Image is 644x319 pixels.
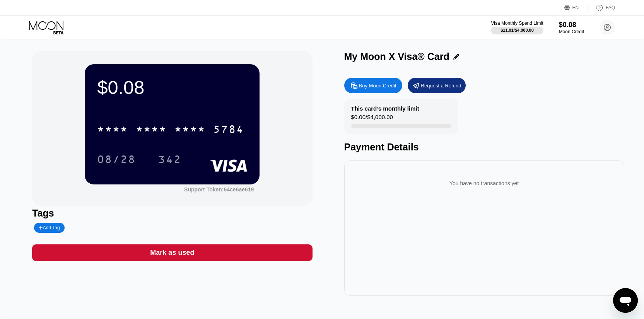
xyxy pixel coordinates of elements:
div: Support Token:64ce6ae619 [184,186,254,193]
div: 342 [158,154,181,167]
div: $11.01 / $4,000.00 [501,28,534,32]
div: Add Tag [39,225,60,230]
div: 5784 [213,124,244,136]
div: Payment Details [344,142,624,153]
div: Mark as used [150,248,194,257]
div: Visa Monthly Spend Limit$11.01/$4,000.00 [491,20,543,34]
div: Moon Credit [559,29,584,34]
div: 08/28 [97,154,136,167]
div: $0.08 [97,77,247,98]
div: $0.08Moon Credit [559,21,584,34]
div: $0.08 [559,21,584,29]
div: Buy Moon Credit [344,78,402,93]
div: Tags [32,208,312,219]
div: Support Token: 64ce6ae619 [184,186,254,193]
div: Mark as used [32,244,312,261]
div: Buy Moon Credit [359,82,396,89]
div: Request a Refund [421,82,461,89]
div: EN [564,4,588,12]
div: FAQ [606,5,615,10]
div: My Moon X Visa® Card [344,51,449,62]
div: Request a Refund [408,78,466,93]
div: You have no transactions yet [350,172,618,194]
div: $0.00 / $4,000.00 [351,114,393,124]
div: This card’s monthly limit [351,105,419,112]
div: 08/28 [91,150,142,169]
div: Add Tag [34,223,64,233]
div: FAQ [588,4,615,12]
div: Visa Monthly Spend Limit [491,20,543,26]
div: 342 [152,150,187,169]
div: EN [572,5,579,10]
iframe: Кнопка запуска окна обмена сообщениями [613,288,638,313]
